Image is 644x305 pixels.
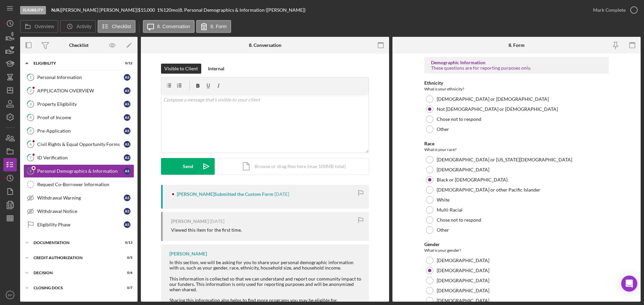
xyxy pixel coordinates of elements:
[210,219,224,224] time: 2025-09-11 22:08
[124,221,130,228] div: A S
[37,88,124,93] div: APPLICATION OVERVIEW
[437,106,558,112] label: Not [DEMOGRAPHIC_DATA] or [DEMOGRAPHIC_DATA]
[23,111,134,124] a: 4Proof of IncomeAS
[437,288,489,293] label: [DEMOGRAPHIC_DATA]
[586,3,641,17] button: Mark Complete
[424,247,609,254] div: What is your gender?
[431,65,602,71] div: These questions are for reporting purposes only.
[437,96,549,102] label: [DEMOGRAPHIC_DATA] or [DEMOGRAPHIC_DATA]
[120,61,132,65] div: 0 / 12
[437,298,489,303] label: [DEMOGRAPHIC_DATA]
[171,227,242,233] div: Viewed this item for the first time.
[51,7,61,13] div: |
[34,271,116,275] div: Decision
[34,61,116,65] div: Eligibility
[171,219,209,224] div: [PERSON_NAME]
[124,168,130,174] div: A S
[30,155,32,160] tspan: 7
[30,75,32,79] tspan: 1
[76,24,91,29] label: Activity
[23,205,134,218] a: Withdrawal NoticeAS
[37,75,124,80] div: Personal Information
[211,24,227,29] label: 8. Form
[23,178,134,191] a: Request Co-Borrower Information
[163,7,178,13] div: 120 mo
[424,146,609,153] div: What is your race?
[143,20,195,33] button: 8. Conversation
[35,24,54,29] label: Overview
[437,268,489,273] label: [DEMOGRAPHIC_DATA]
[120,271,132,275] div: 0 / 6
[437,177,507,182] label: Black or [DEMOGRAPHIC_DATA]
[37,168,124,174] div: Personal Demographics & Information
[424,141,609,146] div: Race
[30,169,32,173] tspan: 8
[120,241,132,245] div: 0 / 13
[30,88,32,93] tspan: 2
[424,86,609,92] div: What is your ethnicity?
[124,195,130,201] div: A S
[249,43,281,48] div: 8. Conversation
[437,127,449,132] label: Other
[437,157,572,162] label: [DEMOGRAPHIC_DATA] or [US_STATE][DEMOGRAPHIC_DATA]
[124,74,130,81] div: A S
[157,7,163,13] div: 1 %
[161,64,201,74] button: Visible to Client
[23,71,134,84] a: 1Personal InformationAS
[124,128,130,134] div: A S
[508,43,525,48] div: 8. Form
[37,209,124,214] div: Withdrawal Notice
[124,154,130,161] div: A S
[69,43,89,48] div: Checklist
[30,102,32,106] tspan: 3
[183,158,193,175] div: Send
[37,142,124,147] div: Civil Rights & Equal Opportunity Forms
[138,7,155,13] span: $15,000
[431,60,602,65] div: Demographic Information
[169,298,362,303] div: Sharing this information also helps to find more programs you may be eligible for.
[23,138,134,151] a: 6Civil Rights & Equal Opportunity FormsAS
[20,6,46,14] div: Eligibility
[112,24,131,29] label: Checklist
[437,217,481,223] label: Chose not to respond
[34,301,116,305] div: Contractor Docs
[161,158,215,175] button: Send
[169,260,362,271] div: In this section, we will be asking for you to share your personal demographic information with us...
[23,124,134,138] a: 5Pre-ApplicationAS
[37,222,124,227] div: Eligibility Phase
[593,3,626,17] div: Mark Complete
[23,191,134,205] a: Withdrawal WarningAS
[274,192,289,197] time: 2025-09-11 22:08
[37,195,124,201] div: Withdrawal Warning
[30,129,32,133] tspan: 5
[177,192,273,197] div: [PERSON_NAME] Submitted the Custom Form
[124,208,130,215] div: A S
[120,286,132,290] div: 0 / 7
[34,241,116,245] div: Documentation
[23,84,134,97] a: 2APPLICATION OVERVIEWAS
[208,64,224,74] div: Internal
[424,80,609,86] div: Ethnicity
[424,242,609,247] div: Gender
[124,141,130,148] div: A S
[20,20,58,33] button: Overview
[437,278,489,283] label: [DEMOGRAPHIC_DATA]
[98,20,136,33] button: Checklist
[37,115,124,120] div: Proof of Income
[34,256,116,260] div: CREDIT AUTHORIZATION
[437,187,540,193] label: [DEMOGRAPHIC_DATA] or other Pacific Islander
[196,20,231,33] button: 8. Form
[37,101,124,107] div: Property Eligibility
[120,301,132,305] div: 0 / 2
[157,24,190,29] label: 8. Conversation
[30,142,32,146] tspan: 6
[621,276,637,292] div: Open Intercom Messenger
[30,115,32,120] tspan: 4
[437,258,489,263] label: [DEMOGRAPHIC_DATA]
[37,155,124,160] div: ID Verification
[178,7,306,13] div: | 8. Personal Demographics & Information ([PERSON_NAME])
[437,197,449,203] label: White
[437,227,449,233] label: Other
[437,117,481,122] label: Chose not to respond
[164,64,198,74] div: Visible to Client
